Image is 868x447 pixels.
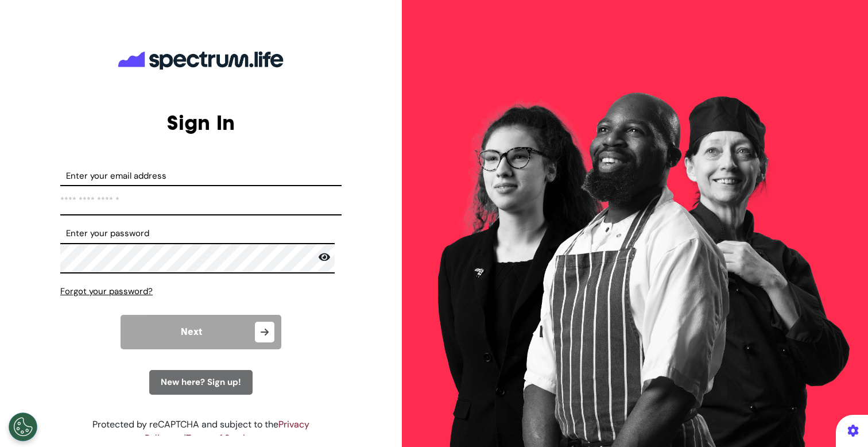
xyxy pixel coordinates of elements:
[121,315,281,349] button: Next
[181,327,202,337] span: Next
[161,376,241,388] span: New here? Sign up!
[186,432,255,444] a: Terms of Service
[9,413,37,441] button: Open Preferences
[60,169,342,183] label: Enter your email address
[60,110,342,135] h2: Sign In
[60,418,342,445] div: Protected by reCAPTCHA and subject to the and .
[60,286,153,297] span: Forgot your password?
[60,227,342,240] label: Enter your password
[115,42,287,79] img: company logo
